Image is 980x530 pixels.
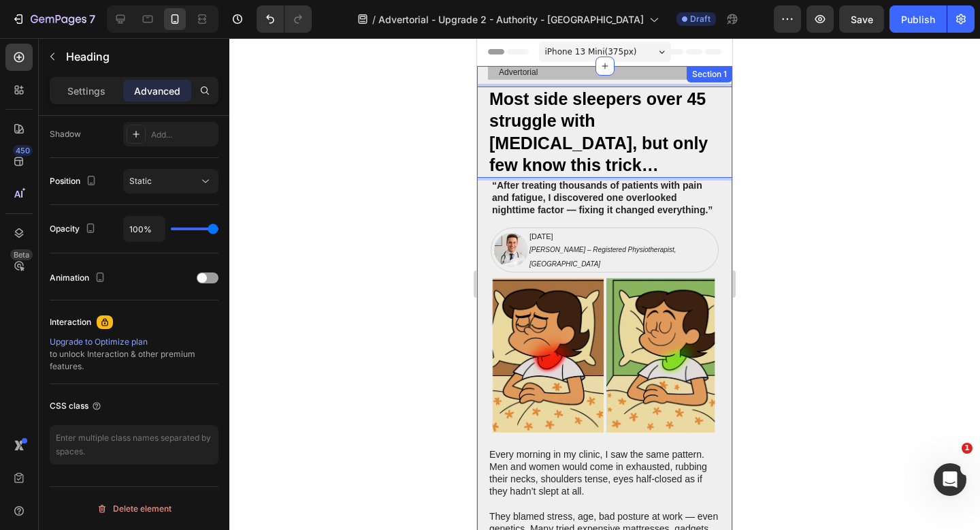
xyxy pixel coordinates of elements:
[50,128,81,140] div: Shadow
[123,169,218,193] button: Static
[50,172,99,191] div: Position
[901,12,935,27] div: Publish
[839,5,884,33] button: Save
[934,463,966,496] iframe: Intercom live chat
[124,217,165,241] input: Auto
[5,5,101,33] button: 7
[129,176,152,186] span: Static
[10,249,33,260] div: Beta
[50,336,218,348] div: Upgrade to Optimize plan
[889,5,947,33] button: Publish
[50,316,91,328] div: Interaction
[151,129,215,141] div: Add...
[66,48,213,65] p: Heading
[50,400,102,412] div: CSS class
[134,84,180,98] p: Advanced
[89,11,95,27] p: 7
[50,269,108,287] div: Animation
[962,443,973,454] span: 1
[12,410,243,460] p: Every morning in my clinic, I saw the same pattern. Men and women would come in exhausted, rubbin...
[372,12,376,27] span: /
[97,501,171,517] div: Delete element
[50,220,99,238] div: Opacity
[50,498,218,520] button: Delete element
[12,472,243,510] p: They blamed stress, age, bad posture at work — even genetics. Many tried expensive mattresses, ga...
[129,240,256,394] img: gempages_582514859921375857-666ed057-3fca-499c-971a-3df57cba826a.png
[212,30,252,42] div: Section 1
[13,145,33,156] div: 450
[851,14,873,25] span: Save
[67,84,105,98] p: Settings
[257,5,312,33] div: Undo/Redo
[690,13,710,25] span: Draft
[50,336,218,373] div: to unlock Interaction & other premium features.
[477,38,732,530] iframe: Design area
[378,12,644,27] span: Advertorial - Upgrade 2 - Authority - [GEOGRAPHIC_DATA]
